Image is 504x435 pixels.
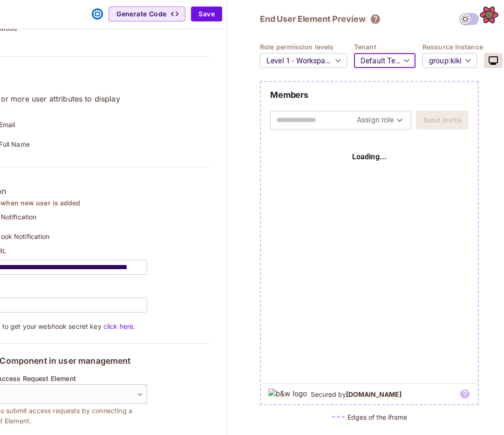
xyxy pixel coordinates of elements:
[480,6,498,24] button: Open React Query Devtools
[311,390,402,399] h5: Secured by
[260,14,365,25] h2: End User Element Preview
[102,322,136,330] a: click here.
[352,151,387,163] h4: Loading...
[416,111,469,129] button: Send Invite
[270,89,469,101] h2: Members
[260,48,347,74] div: Level 1 - Workspace Owner
[191,7,222,21] button: Save
[347,413,407,421] h5: Edges of the iframe
[268,388,307,400] img: b&w logo
[370,14,381,25] svg: The element will only show tenant specific content. No user information will be visible across te...
[260,42,354,51] h4: Role permission levels
[92,8,103,20] svg: This element was embedded
[357,113,405,128] div: Assign role
[346,390,402,398] b: [DOMAIN_NAME]
[109,7,185,21] button: Generate Code
[354,48,415,74] div: Default Tenant
[422,48,477,74] div: group : kiki
[422,42,484,51] h4: Resource Instance
[354,42,422,51] h4: Tenant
